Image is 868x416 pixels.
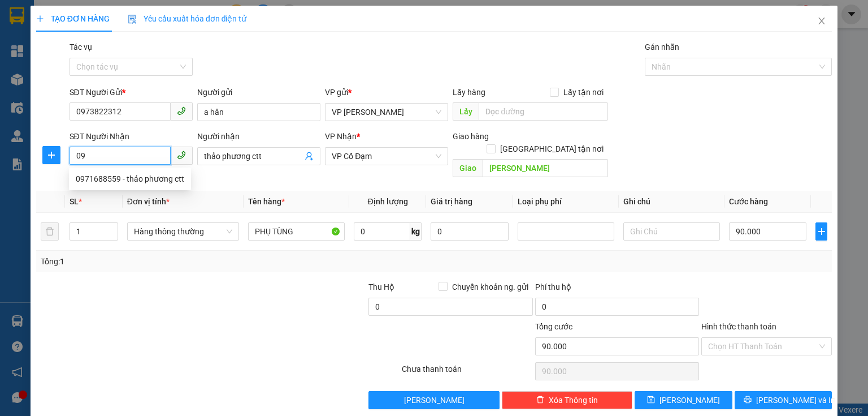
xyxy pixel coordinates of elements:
span: Lấy [453,102,479,121]
span: Đơn vị tính [127,197,170,206]
span: plus [43,151,60,160]
span: printer [744,396,752,405]
div: Tổng: 1 [41,255,336,268]
span: [PERSON_NAME] và In [756,394,835,406]
span: Giao [453,159,483,177]
span: Yêu cầu xuất hóa đơn điện tử [128,14,247,23]
span: Thu Hộ [368,282,394,291]
span: user-add [305,152,314,161]
span: plus [816,227,827,236]
input: Dọc đường [479,102,608,121]
input: Ghi Chú [623,222,720,241]
button: delete [41,222,59,241]
span: SL [70,197,79,206]
span: [GEOGRAPHIC_DATA] tận nơi [496,143,608,155]
div: Chưa thanh toán [401,363,533,383]
span: phone [177,151,186,160]
button: deleteXóa Thông tin [502,391,632,409]
label: Tác vụ [70,42,92,52]
th: Ghi chú [619,191,724,213]
div: Người gửi [197,86,320,98]
span: phone [177,106,186,115]
span: Định lượng [368,197,408,206]
span: TẠO ĐƠN HÀNG [36,14,110,23]
span: Tên hàng [248,197,285,206]
span: Lấy hàng [453,88,485,97]
label: Gán nhãn [645,42,679,52]
span: Giá trị hàng [431,197,472,206]
span: Xóa Thông tin [549,394,598,406]
span: save [647,396,655,405]
div: Người nhận [197,130,320,143]
span: delete [536,396,544,405]
span: Lấy tận nơi [559,86,608,98]
div: 0971688559 - thảo phương ctt [69,170,191,188]
li: Cổ Đạm, xã [GEOGRAPHIC_DATA], [GEOGRAPHIC_DATA] [106,28,472,42]
span: plus [36,15,44,23]
img: logo.jpg [14,14,71,71]
span: [PERSON_NAME] [404,394,465,406]
div: VP gửi [325,86,448,98]
input: VD: Bàn, Ghế [248,222,345,241]
span: VP Cổ Đạm [332,148,441,165]
span: [PERSON_NAME] [659,394,720,406]
button: plus [815,222,827,241]
li: Hotline: 1900252555 [106,42,472,56]
div: SĐT Người Gửi [70,86,193,98]
span: Tổng cước [535,322,572,331]
input: 0 [431,222,508,241]
div: 0971688559 - thảo phương ctt [76,173,184,185]
span: close [817,16,826,25]
img: icon [128,15,137,24]
span: Cước hàng [729,197,768,206]
b: GỬI : VP [PERSON_NAME] [14,82,197,101]
span: Hàng thông thường [134,223,232,240]
span: VP Hoàng Liệt [332,104,441,121]
th: Loại phụ phí [513,191,619,213]
input: Dọc đường [483,159,608,177]
button: plus [42,146,60,164]
span: Giao hàng [453,132,489,141]
div: Phí thu hộ [535,281,699,298]
label: Hình thức thanh toán [701,322,776,331]
span: kg [410,222,422,241]
span: Chuyển khoản ng. gửi [448,281,533,293]
button: printer[PERSON_NAME] và In [735,391,832,409]
button: save[PERSON_NAME] [635,391,732,409]
button: [PERSON_NAME] [368,391,499,409]
button: Close [806,6,837,37]
span: VP Nhận [325,132,357,141]
div: SĐT Người Nhận [70,130,193,143]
